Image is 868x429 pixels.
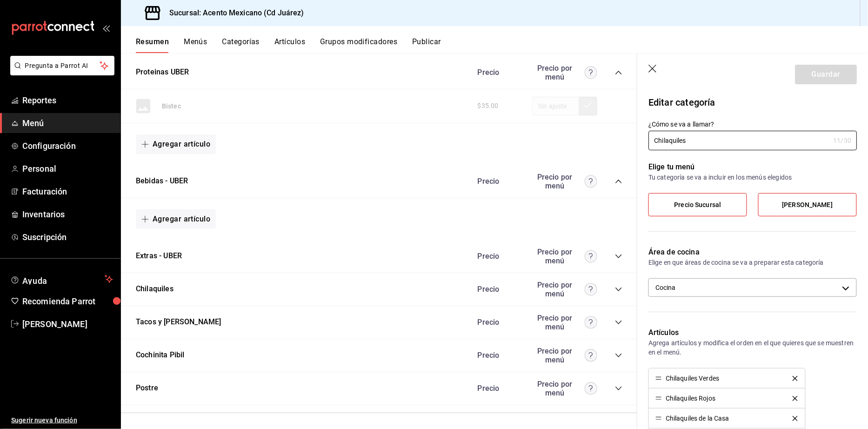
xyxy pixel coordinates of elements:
span: Sugerir nueva función [11,416,113,425]
button: Menús [184,37,207,53]
p: Elige tu menú [648,161,857,173]
div: Precio por menú [532,281,597,298]
div: Cocina [648,278,857,297]
span: Reportes [22,94,113,107]
button: Agregar artículo [136,209,216,229]
div: 11 /30 [833,136,851,145]
button: Artículos [274,37,305,53]
button: delete [786,396,804,401]
button: Tacos y [PERSON_NAME] [136,317,221,328]
span: Ayuda [22,274,101,285]
button: Resumen [136,37,169,53]
label: ¿Cómo se va a llamar? [648,121,857,128]
span: Precio Sucursal [674,201,721,209]
button: Cochinita Pibil [136,350,185,361]
button: Extras - UBER [136,251,182,261]
p: Agrega artículos y modifica el orden en el que quieres que se muestren en el menú. [648,338,857,357]
div: Precio por menú [532,248,597,265]
p: Artículos [648,327,857,338]
div: Precio [468,318,528,327]
span: Pregunta a Parrot AI [25,61,100,71]
span: [PERSON_NAME] [782,201,833,209]
button: collapse-category-row [615,385,622,392]
span: Inventarios [22,208,113,221]
p: Área de cocina [648,247,857,258]
button: delete [786,416,804,421]
button: collapse-category-row [615,352,622,359]
div: Precio [468,68,528,77]
span: Personal [22,162,113,175]
span: Recomienda Parrot [22,295,113,308]
button: delete [786,376,804,381]
button: Categorías [222,37,260,53]
button: Bebidas - UBER [136,176,188,187]
button: collapse-category-row [615,69,622,76]
button: Publicar [412,37,441,53]
div: Precio [468,285,528,294]
div: Precio [468,384,528,393]
p: Editar categoría [648,95,857,109]
div: Chilaquiles Rojos [666,395,715,402]
button: Grupos modificadores [320,37,397,53]
button: Chilaquiles [136,284,174,295]
button: Postre [136,383,158,394]
button: Pregunta a Parrot AI [10,56,114,75]
p: Tu categoría se va a incluir en los menús elegidos [648,173,857,182]
button: collapse-category-row [615,253,622,260]
div: Precio [468,351,528,360]
div: Chilaquiles Verdes [666,375,719,382]
button: collapse-category-row [615,319,622,326]
span: Suscripción [22,231,113,243]
p: Elige en que áreas de cocina se va a preparar esta categoría [648,258,857,267]
button: Agregar artículo [136,134,216,154]
div: Precio [468,177,528,186]
span: Configuración [22,140,113,152]
div: Precio por menú [532,314,597,331]
div: Precio por menú [532,64,597,81]
span: Facturación [22,185,113,198]
div: Precio por menú [532,380,597,397]
button: Proteinas UBER [136,67,189,78]
div: Chilaquiles de la Casa [666,415,729,422]
h3: Sucursal: Acento Mexicano (Cd Juárez) [162,7,304,19]
button: collapse-category-row [615,286,622,293]
div: navigation tabs [136,37,868,53]
button: collapse-category-row [615,178,622,185]
a: Pregunta a Parrot AI [7,67,114,77]
button: open_drawer_menu [102,24,110,32]
div: Precio por menú [532,173,597,190]
span: Menú [22,117,113,129]
span: [PERSON_NAME] [22,318,113,330]
div: Precio por menú [532,347,597,364]
div: Precio [468,252,528,261]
